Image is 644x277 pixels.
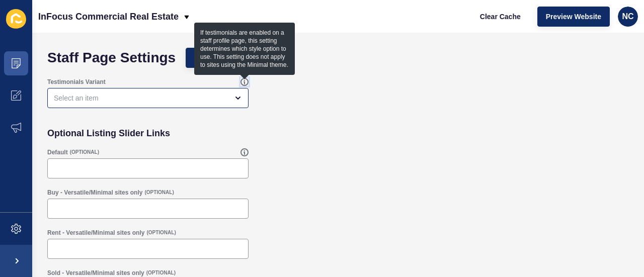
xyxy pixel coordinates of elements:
[38,4,179,29] p: InFocus Commercial Real Estate
[186,48,219,68] button: Save
[200,29,289,69] div: If testimonials are enabled on a staff profile page, this setting determines which style option t...
[471,7,529,27] button: Clear Cache
[47,189,142,197] label: Buy - Versatile/Minimal sites only
[146,269,176,276] span: (OPTIONAL)
[144,189,174,196] span: (OPTIONAL)
[47,53,176,63] h1: Staff Page Settings
[622,12,633,22] span: NC
[47,148,68,156] label: Default
[47,88,249,108] div: open menu
[70,149,99,156] span: (OPTIONAL)
[480,12,521,22] span: Clear Cache
[146,229,176,236] span: (OPTIONAL)
[47,229,144,237] label: Rent - Versatile/Minimal sites only
[537,7,610,27] button: Preview Website
[47,269,144,277] label: Sold - Versatile/Minimal sites only
[47,128,170,138] h2: Optional Listing Slider Links
[47,78,106,86] label: Testimonials Variant
[546,12,601,22] span: Preview Website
